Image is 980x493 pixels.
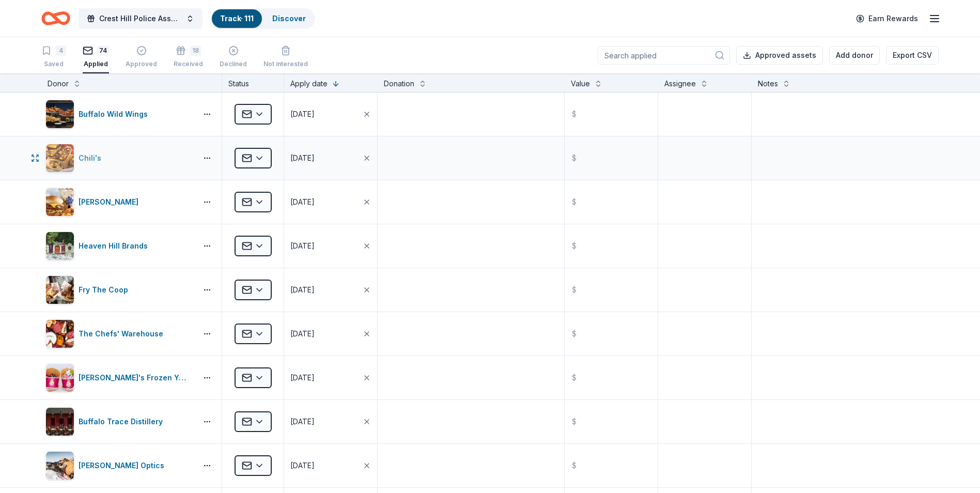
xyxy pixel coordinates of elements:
button: [DATE] [284,93,377,136]
div: [DATE] [290,459,315,472]
a: Track· 111 [220,14,254,23]
button: Image for Chili'sChili's [45,144,193,173]
div: Received [174,60,203,68]
div: 74 [97,45,109,56]
div: Fry The Coop [79,284,132,296]
div: Heaven Hill Brands [79,240,152,252]
div: Not interested [263,60,308,68]
button: [DATE] [284,136,377,180]
div: Approved [126,60,157,68]
button: 18Received [174,41,203,73]
button: [DATE] [284,268,377,312]
span: Crest Hill Police Association 15th Annual Golf Outing Fundraiser [99,12,182,25]
button: Image for Menchie's Frozen Yogurt[PERSON_NAME]'s Frozen Yogurt [45,363,193,392]
button: [DATE] [284,356,377,399]
img: Image for Menchie's Frozen Yogurt [46,364,74,392]
button: Image for Culver's [PERSON_NAME] [45,188,193,217]
button: Not interested [263,41,308,73]
div: 18 [190,45,201,56]
img: Image for Fry The Coop [46,276,74,304]
div: Assignee [664,78,696,90]
button: [DATE] [284,180,377,224]
div: The Chefs' Warehouse [79,328,167,340]
button: [DATE] [284,400,377,443]
img: Image for The Chefs' Warehouse [46,320,74,348]
div: Saved [41,60,66,68]
div: Buffalo Wild Wings [79,108,152,120]
div: [DATE] [290,284,315,296]
img: Image for Buffalo Trace Distillery [46,408,74,436]
div: [DATE] [290,328,315,340]
button: Image for The Chefs' WarehouseThe Chefs' Warehouse [45,319,193,348]
button: Declined [220,41,247,73]
button: Add donor [829,46,880,65]
button: Approved [126,41,157,73]
button: Track· 111Discover [211,8,315,29]
div: [DATE] [290,372,315,384]
button: Image for Buffalo Wild WingsBuffalo Wild Wings [45,100,193,129]
button: Image for Buffalo Trace DistilleryBuffalo Trace Distillery [45,407,193,436]
div: Declined [220,60,247,68]
div: Status [222,73,284,92]
div: [DATE] [290,108,315,120]
div: [DATE] [290,240,315,252]
div: Donor [48,78,69,90]
input: Search applied [598,46,730,65]
button: Image for Burris Optics[PERSON_NAME] Optics [45,451,193,480]
button: Approved assets [736,46,823,65]
div: [PERSON_NAME] Optics [79,459,168,472]
div: Value [571,78,590,90]
div: Apply date [290,78,328,90]
button: Image for Heaven Hill BrandsHeaven Hill Brands [45,232,193,260]
div: Donation [384,78,414,90]
img: Image for Buffalo Wild Wings [46,100,74,128]
button: [DATE] [284,312,377,356]
a: Discover [272,14,306,23]
div: [DATE] [290,415,315,428]
button: [DATE] [284,444,377,487]
div: [DATE] [290,152,315,164]
div: Chili's [79,152,105,164]
button: Crest Hill Police Association 15th Annual Golf Outing Fundraiser [79,8,203,29]
img: Image for Culver's [46,188,74,216]
button: 4Saved [41,41,66,73]
img: Image for Burris Optics [46,452,74,480]
div: Notes [758,78,778,90]
div: Applied [83,60,109,68]
a: Home [41,6,70,30]
div: [PERSON_NAME] [79,196,143,208]
button: [DATE] [284,224,377,268]
button: Export CSV [886,46,939,65]
div: 4 [56,45,66,56]
img: Image for Chili's [46,144,74,172]
div: [DATE] [290,196,315,208]
img: Image for Heaven Hill Brands [46,232,74,260]
div: Buffalo Trace Distillery [79,415,167,428]
button: Image for Fry The CoopFry The Coop [45,275,193,304]
a: Earn Rewards [850,9,924,28]
button: 74Applied [83,41,109,73]
div: [PERSON_NAME]'s Frozen Yogurt [79,372,193,384]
